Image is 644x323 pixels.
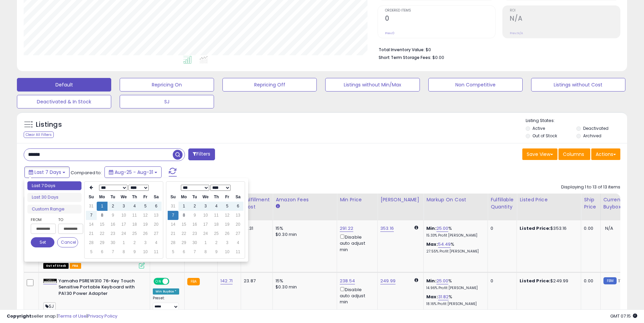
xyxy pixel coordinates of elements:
td: 23 [108,229,118,238]
label: Active [532,125,545,131]
td: 31 [86,202,97,211]
td: 1 [118,238,129,247]
td: 17 [200,220,211,229]
span: N/A [605,225,613,231]
td: 25 [129,229,140,238]
td: 12 [222,211,233,220]
td: 18 [211,220,222,229]
th: The percentage added to the cost of goods (COGS) that forms the calculator for Min & Max prices. [424,194,488,220]
div: Ship Price [584,196,597,210]
p: 18.16% Profit [PERSON_NAME] [426,302,482,306]
a: Privacy Policy [88,313,117,319]
small: Prev: N/A [510,31,523,35]
div: % [426,241,482,254]
th: Th [129,193,140,202]
td: 7 [86,211,97,220]
small: FBA [187,278,200,285]
div: $353.16 [520,225,576,231]
button: Non Competitive [428,78,523,92]
td: 5 [222,202,233,211]
a: 54.49 [438,241,451,248]
div: Preset: [153,296,179,311]
td: 11 [129,211,140,220]
h2: N/A [510,15,620,24]
td: 19 [222,220,233,229]
th: Sa [233,193,243,202]
button: SJ [120,95,214,108]
td: 11 [151,247,162,257]
td: 30 [108,238,118,247]
span: Aug-25 - Aug-31 [115,169,153,176]
td: 29 [97,238,108,247]
td: 12 [140,211,151,220]
div: Min Price [340,196,375,203]
b: Min: [426,225,436,231]
td: 10 [222,247,233,257]
div: Displaying 1 to 13 of 13 items [561,184,620,190]
td: 1 [97,202,108,211]
div: 0 [491,278,511,284]
b: Listed Price: [520,278,550,284]
b: Listed Price: [520,225,550,231]
div: 0.00 [584,225,595,231]
div: 15% [276,278,332,284]
td: 6 [97,247,108,257]
li: Custom Range [27,205,81,214]
p: 27.55% Profit [PERSON_NAME] [426,249,482,254]
td: 11 [211,211,222,220]
div: Fulfillable Quantity [491,196,514,210]
a: 353.16 [380,225,394,232]
th: Mo [97,193,108,202]
div: 19.31 [244,225,267,231]
td: 26 [140,229,151,238]
a: 291.22 [340,225,353,232]
span: 179.95 [618,278,631,284]
label: Out of Stock [532,133,557,139]
td: 6 [178,247,189,257]
td: 10 [140,247,151,257]
td: 2 [129,238,140,247]
label: Archived [583,133,601,139]
td: 9 [211,247,222,257]
td: 2 [189,202,200,211]
td: 6 [151,202,162,211]
b: Max: [426,294,438,300]
button: Actions [591,148,620,160]
b: Min: [426,278,436,284]
span: Ordered Items [385,9,495,13]
td: 28 [86,238,97,247]
p: Listing States: [526,118,627,124]
td: 3 [200,202,211,211]
td: 21 [86,229,97,238]
td: 4 [233,238,243,247]
td: 16 [108,220,118,229]
div: Listed Price [520,196,578,203]
th: Su [168,193,178,202]
td: 3 [140,238,151,247]
p: 15.33% Profit [PERSON_NAME] [426,233,482,238]
td: 7 [108,247,118,257]
span: FBA [70,263,81,269]
td: 31 [168,202,178,211]
a: 25.00 [436,225,449,232]
td: 20 [233,220,243,229]
h2: 0 [385,15,495,24]
small: Amazon Fees. [276,203,280,209]
button: Aug-25 - Aug-31 [104,166,162,178]
td: 5 [168,247,178,257]
td: 15 [97,220,108,229]
td: 19 [140,220,151,229]
td: 1 [200,238,211,247]
button: Listings without Cost [531,78,625,92]
td: 17 [118,220,129,229]
td: 11 [233,247,243,257]
div: $249.99 [520,278,576,284]
td: 13 [151,211,162,220]
td: 6 [233,202,243,211]
div: 0 [491,225,511,231]
th: Su [86,193,97,202]
td: 7 [168,211,178,220]
img: 31BQc9xWNyL._SL40_.jpg [43,279,57,283]
th: Fr [222,193,233,202]
td: 2 [211,238,222,247]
